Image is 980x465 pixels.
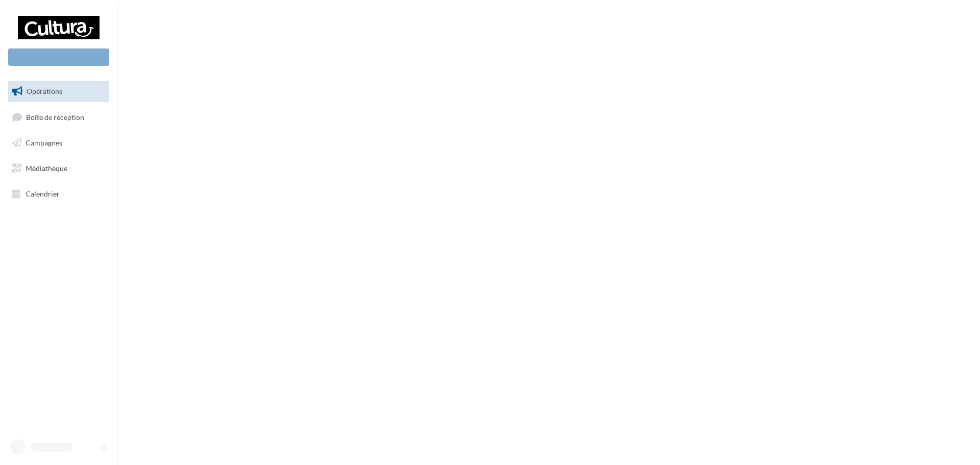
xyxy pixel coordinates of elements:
a: Opérations [6,81,111,102]
span: Campagnes [26,138,62,147]
div: Nouvelle campagne [8,48,109,66]
a: Boîte de réception [6,106,111,128]
a: Campagnes [6,132,111,154]
a: Médiathèque [6,158,111,179]
span: Opérations [27,87,62,95]
span: Boîte de réception [26,112,84,121]
span: Calendrier [26,189,60,198]
span: Médiathèque [26,164,67,173]
a: Calendrier [6,183,111,205]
